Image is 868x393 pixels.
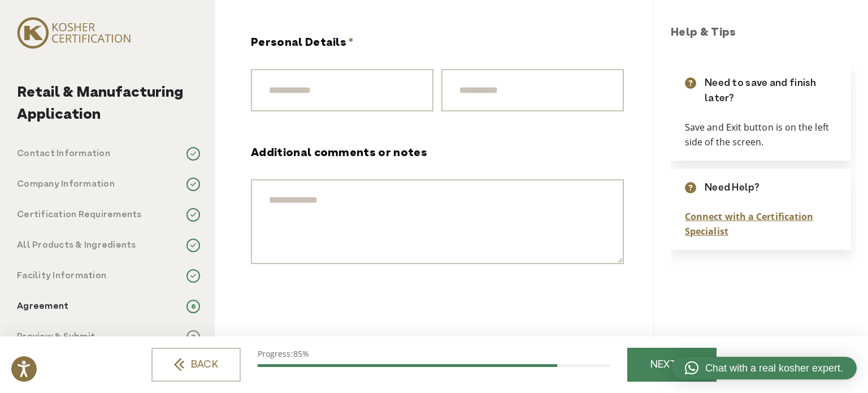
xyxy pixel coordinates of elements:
[251,145,427,162] label: Additional comments or notes
[17,239,136,252] p: All Products & Ingredients
[251,35,354,52] legend: Personal Details
[186,300,200,313] span: 6
[685,210,813,237] a: Connect with a Certification Specialist
[151,348,241,382] a: BACK
[293,348,309,359] span: 85%
[17,330,95,344] p: Preview & Submit
[17,82,200,126] h2: Retail & Manufacturing Application
[685,120,837,149] p: Save and Exit button is on the left side of the screen.
[671,357,857,379] a: Chat with a real kosher expert.
[17,147,110,161] p: Contact Information
[705,76,837,106] p: Need to save and finish later?
[671,25,857,42] h3: Help & Tips
[186,330,200,344] span: 7
[17,300,68,313] p: Agreement
[17,269,106,283] p: Facility Information
[17,208,142,222] p: Certification Requirements
[258,348,610,360] p: Progress:
[705,180,759,196] p: Need Help?
[627,348,717,382] a: NEXT
[705,361,843,376] span: Chat with a real kosher expert.
[17,178,115,191] p: Company Information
